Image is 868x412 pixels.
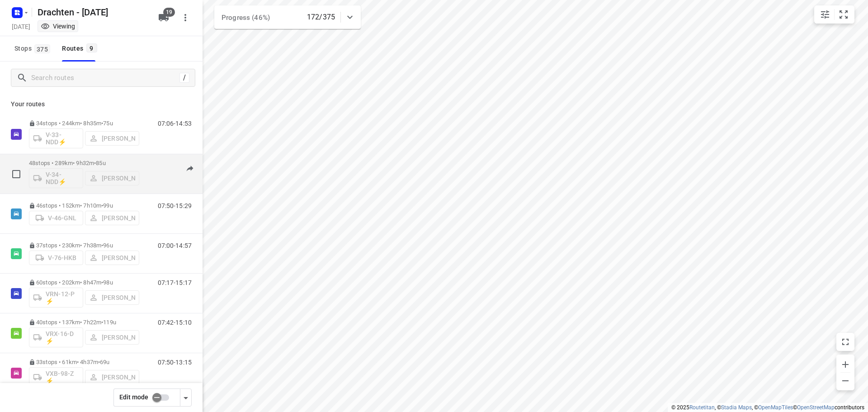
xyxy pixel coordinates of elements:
a: OpenMapTiles [758,404,793,411]
p: Your routes [11,99,192,109]
button: More [176,9,194,27]
p: 07:00-14:57 [158,242,192,249]
button: Fit zoom [835,5,853,24]
span: 119u [103,319,116,326]
span: 375 [34,44,50,53]
p: 40 stops • 137km • 7h22m [29,319,139,326]
button: Send to driver [181,160,199,178]
p: 07:50-13:15 [158,359,192,366]
p: 34 stops • 244km • 8h35m [29,120,139,127]
a: Routetitan [689,404,715,411]
span: • [101,279,103,286]
span: • [101,120,103,127]
div: You are currently in view mode. To make any changes, go to edit project. [41,22,75,31]
span: 19 [163,8,175,17]
p: 48 stops • 289km • 9h32m [29,160,139,166]
p: 46 stops • 152km • 7h10m [29,202,139,209]
input: Search routes [31,71,179,85]
span: Select [7,165,25,183]
span: 75u [103,120,113,127]
span: Edit mode [119,393,148,401]
span: 98u [103,279,113,286]
span: Progress (46%) [222,14,270,22]
div: Driver app settings [180,392,191,403]
div: Progress (46%)172/375 [214,5,361,29]
span: • [94,160,96,166]
span: 96u [103,242,113,249]
span: 9 [86,43,97,52]
p: 07:42-15:10 [158,319,192,326]
p: 60 stops • 202km • 8h47m [29,279,139,286]
button: Map settings [816,5,834,24]
span: • [101,202,103,209]
p: 172/375 [307,12,335,23]
span: 85u [96,160,105,166]
span: Stops [14,43,53,54]
span: 69u [100,359,109,365]
span: • [98,359,100,365]
a: Stadia Maps [721,404,752,411]
p: 07:50-15:29 [158,202,192,209]
span: 99u [103,202,113,209]
p: 07:17-15:17 [158,279,192,286]
p: 37 stops • 230km • 7h38m [29,242,139,249]
li: © 2025 , © , © © contributors [671,404,864,411]
div: / [179,73,189,83]
button: 19 [155,9,173,27]
span: • [101,242,103,249]
span: • [101,319,103,326]
div: small contained button group [814,5,854,24]
a: OpenStreetMap [797,404,835,411]
div: Routes [62,43,99,54]
p: 07:06-14:53 [158,120,192,127]
p: 33 stops • 61km • 4h37m [29,359,139,365]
